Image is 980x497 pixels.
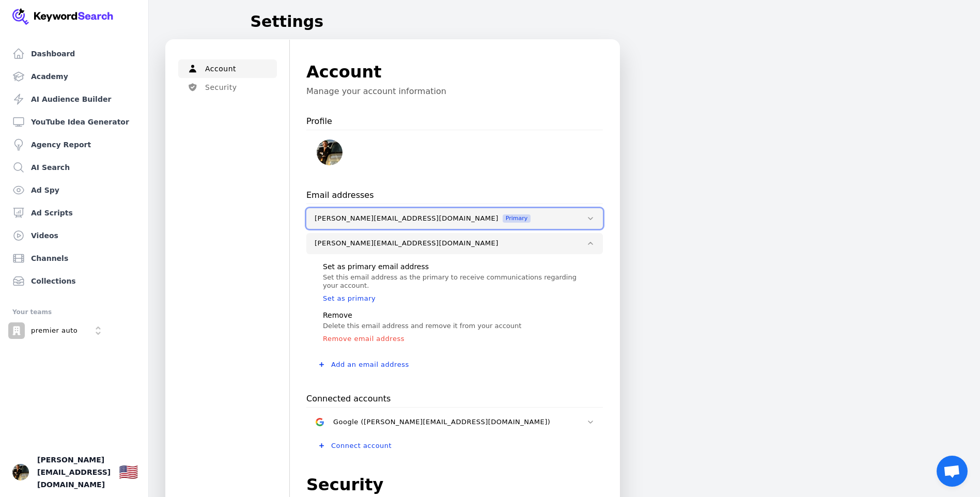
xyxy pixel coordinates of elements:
a: YouTube Idea Generator [8,112,140,132]
button: Set as primary [323,294,376,303]
button: GoogleGoogle ([PERSON_NAME][EMAIL_ADDRESS][DOMAIN_NAME]) [306,412,603,432]
p: Set this email address as the primary to receive communications regarding your account. [323,273,586,290]
div: Google ([PERSON_NAME][EMAIL_ADDRESS][DOMAIN_NAME]) [333,418,550,426]
button: Open user button [12,464,29,480]
button: Account [178,59,277,78]
div: 🇺🇸 [119,463,138,482]
h1: Account [306,59,603,84]
img: Your Company [12,8,114,25]
img: premier auto [8,322,25,339]
p: Profile [306,113,332,130]
button: [PERSON_NAME][EMAIL_ADDRESS][DOMAIN_NAME] [306,233,603,254]
button: Remove email address [323,335,405,343]
p: Delete this email address and remove it from your account [323,322,586,330]
button: Open organization switcher [8,322,106,339]
button: Connect account [306,437,603,455]
a: AI Audience Builder [8,89,140,110]
a: Dashboard [8,43,140,64]
a: Ad Spy [8,180,140,200]
button: [PERSON_NAME][EMAIL_ADDRESS][DOMAIN_NAME]Primary [306,208,603,229]
span: Primary [503,214,531,223]
button: Security [178,78,277,97]
span: Connect account [331,442,392,450]
img: Google [316,418,324,426]
button: Add an email address [306,355,603,374]
a: Channels [8,248,140,269]
p: Set as primary email address [323,262,429,272]
span: Add an email address [331,361,409,369]
a: Videos [8,225,140,246]
a: Open chat [937,456,968,487]
h1: Settings [251,12,324,31]
span: [PERSON_NAME][EMAIL_ADDRESS][DOMAIN_NAME] [315,214,499,223]
button: 🇺🇸 [119,462,138,483]
h1: Security [306,472,603,497]
p: Connected accounts [306,391,391,407]
a: Academy [8,66,140,87]
p: Remove [323,311,352,320]
span: [PERSON_NAME][EMAIL_ADDRESS][DOMAIN_NAME] [315,239,499,247]
p: premier auto [31,326,77,335]
p: Email addresses [306,187,374,204]
span: [PERSON_NAME][EMAIL_ADDRESS][DOMAIN_NAME] [37,454,111,491]
a: Ad Scripts [8,203,140,223]
a: AI Search [8,157,140,178]
a: Collections [8,271,140,291]
a: Agency Report [8,134,140,155]
div: Your teams [12,306,136,318]
p: Manage your account information [306,86,603,97]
